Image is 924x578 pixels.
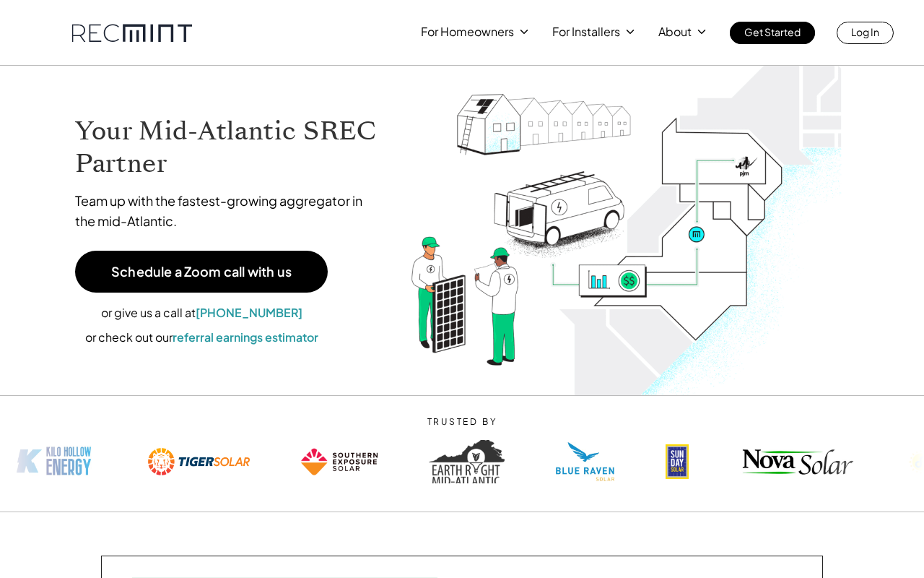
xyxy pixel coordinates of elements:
[658,22,692,42] p: About
[837,22,894,44] a: Log In
[421,22,514,42] p: For Homeowners
[85,329,173,345] span: or check out our
[75,115,382,180] h1: Your Mid-Atlantic SREC Partner
[75,251,328,293] a: Schedule a Zoom call with us
[75,191,382,231] p: Team up with the fastest-growing aggregator in the mid-Atlantic.
[254,417,671,427] p: TRUSTED BY
[111,265,292,278] p: Schedule a Zoom call with us
[196,305,302,320] a: [PHONE_NUMBER]
[744,22,801,42] p: Get Started
[75,303,328,322] p: or give us a call at
[173,329,318,345] a: referral earnings estimator
[730,22,815,44] a: Get Started
[851,22,879,42] p: Log In
[552,22,620,42] p: For Installers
